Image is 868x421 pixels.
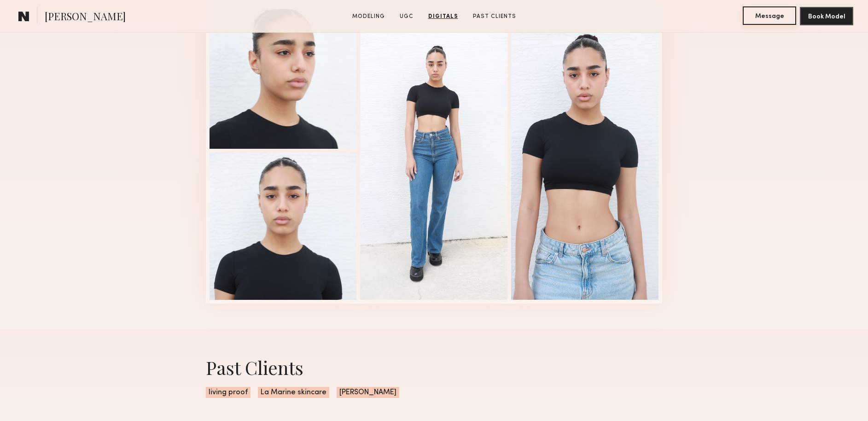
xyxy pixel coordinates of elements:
button: Book Model [800,7,853,25]
div: Past Clients [206,355,663,380]
span: living proof [206,387,250,398]
a: UGC [396,12,417,21]
a: Book Model [800,12,853,20]
a: Past Clients [469,12,520,21]
a: Modeling [349,12,389,21]
button: Message [743,6,796,25]
span: La Marine skincare [258,387,329,398]
a: Digitals [425,12,462,21]
span: [PERSON_NAME] [337,387,399,398]
span: [PERSON_NAME] [45,9,126,25]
